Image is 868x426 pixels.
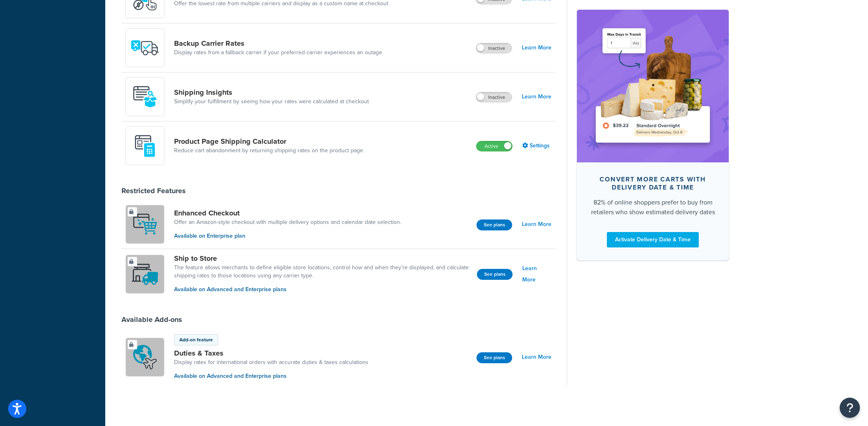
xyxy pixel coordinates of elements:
[522,91,551,102] a: Learn More
[174,285,470,294] p: Available on Advanced and Enterprise plans
[522,42,551,53] a: Learn More
[476,92,512,102] label: Inactive
[174,137,363,146] a: Product Page Shipping Calculator
[174,98,369,106] a: Simplify your fulfillment by seeing how your rates were calculated at checkout
[590,175,716,191] div: Convert more carts with delivery date & time
[174,209,401,217] a: Enhanced Checkout
[477,352,512,363] button: See plans
[179,336,213,343] p: Add-on feature
[589,22,717,150] img: feature-image-ddt-36eae7f7280da8017bfb280eaccd9c446f90b1fe08728e4019434db127062ab4.png
[131,34,159,62] img: icon-duo-feat-backup-carrier-4420b188.png
[477,269,513,280] button: See plans
[174,49,382,57] a: Display rates from a fallback carrier if your preferred carrier experiences an outage
[522,219,551,230] a: Learn More
[131,132,159,160] img: +D8d0cXZM7VpdAAAAAElFTkSuQmCC
[131,83,159,111] img: Acw9rhKYsOEjAAAAAElFTkSuQmCC
[174,264,470,280] a: The feature allows merchants to define eligible store locations, control how and when they’re dis...
[174,232,401,241] p: Available on Enterprise plan
[174,372,368,381] p: Available on Advanced and Enterprise plans
[174,88,369,97] a: Shipping Insights
[522,351,551,363] a: Learn More
[840,398,860,418] button: Open Resource Center
[174,254,470,263] a: Ship to Store
[522,263,551,285] a: Learn More
[174,358,368,366] a: Display rates for international orders with accurate duties & taxes calculations
[174,39,382,48] a: Backup Carrier Rates
[174,349,368,358] a: Duties & Taxes
[477,219,512,230] button: See plans
[590,197,716,217] div: 82% of online shoppers prefer to buy from retailers who show estimated delivery dates
[174,218,401,226] a: Offer an Amazon-style checkout with multiple delivery options and calendar date selection.
[477,141,512,151] label: Active
[121,186,186,195] div: Restricted Features
[476,43,512,53] label: Inactive
[607,232,699,247] a: Activate Delivery Date & Time
[174,147,363,155] a: Reduce cart abandonment by returning shipping rates on the product page
[121,315,182,324] div: Available Add-ons
[522,140,551,151] a: Settings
